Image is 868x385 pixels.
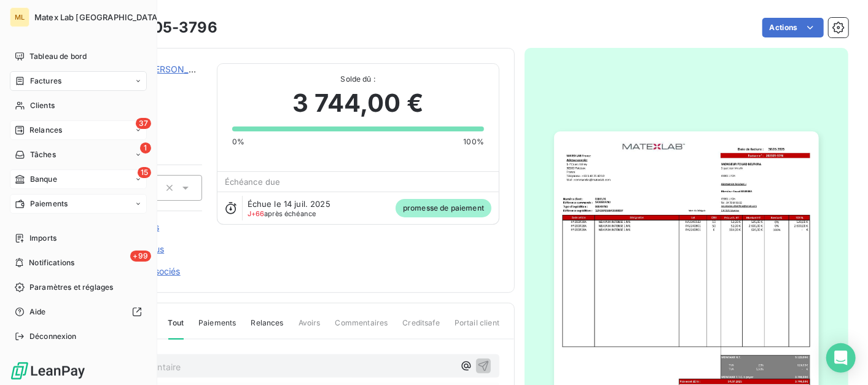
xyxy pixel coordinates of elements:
span: 3 744,00 € [293,85,424,122]
span: 100% [463,136,484,147]
span: Échéance due [225,177,281,187]
span: 0% [232,136,244,147]
span: Portail client [455,317,499,338]
span: Matex Lab [GEOGRAPHIC_DATA] [34,12,160,22]
span: Tout [168,317,184,340]
span: Relances [29,125,62,136]
button: Actions [762,18,824,37]
span: 15 [138,167,151,178]
span: Factures [30,76,61,87]
span: Paiements [198,317,236,338]
span: Solde dû : [232,74,484,85]
img: Logo LeanPay [10,361,86,381]
span: 1 [140,142,151,154]
span: Paramètres et réglages [29,282,113,293]
span: Avoirs [299,317,321,338]
span: Échue le 14 juil. 2025 [248,199,330,209]
span: Relances [251,317,283,338]
span: Tâches [30,149,56,160]
span: Notifications [29,257,74,268]
div: ML [10,7,29,27]
span: promesse de paiement [396,199,491,217]
span: Imports [29,233,57,244]
span: J+66 [248,209,265,218]
span: 37 [136,118,151,129]
span: Creditsafe [402,317,440,338]
span: Aide [29,306,46,317]
span: Paiements [30,198,68,209]
a: Aide [10,302,147,322]
span: Commentaires [335,317,388,338]
span: Banque [30,174,57,185]
span: Déconnexion [29,331,77,342]
h3: 202505-3796 [115,17,217,39]
span: après échéance [248,210,316,217]
div: Open Intercom Messenger [826,343,856,373]
span: Tableau de bord [29,51,87,62]
span: Clients [30,100,55,111]
span: +99 [130,251,151,262]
